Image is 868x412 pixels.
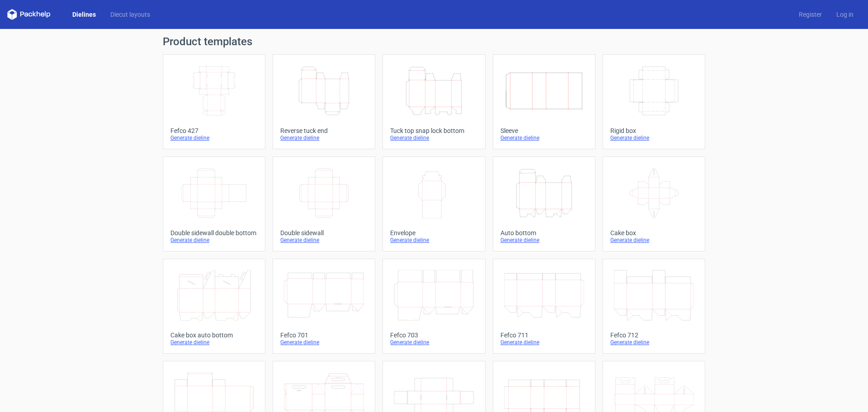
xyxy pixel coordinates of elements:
[273,259,375,354] a: Fefco 701Generate dieline
[382,259,485,354] a: Fefco 703Generate dieline
[280,229,368,237] div: Double sidewall
[163,259,265,354] a: Cake box auto bottomGenerate dieline
[280,331,368,339] div: Fefco 701
[170,134,258,142] div: Generate dieline
[390,229,477,237] div: Envelope
[382,156,485,251] a: EnvelopeGenerate dieline
[273,54,375,149] a: Reverse tuck endGenerate dieline
[280,134,368,142] div: Generate dieline
[500,134,588,142] div: Generate dieline
[280,339,368,346] div: Generate dieline
[280,127,368,134] div: Reverse tuck end
[382,54,485,149] a: Tuck top snap lock bottomGenerate dieline
[273,156,375,251] a: Double sidewallGenerate dieline
[610,134,698,142] div: Generate dieline
[390,127,477,134] div: Tuck top snap lock bottom
[500,127,588,134] div: Sleeve
[493,259,595,354] a: Fefco 711Generate dieline
[163,156,265,251] a: Double sidewall double bottomGenerate dieline
[163,36,705,47] h1: Product templates
[493,54,595,149] a: SleeveGenerate dieline
[500,331,588,339] div: Fefco 711
[163,54,265,149] a: Fefco 427Generate dieline
[603,54,705,149] a: Rigid boxGenerate dieline
[829,10,861,19] a: Log in
[610,127,698,134] div: Rigid box
[603,259,705,354] a: Fefco 712Generate dieline
[390,134,477,142] div: Generate dieline
[170,237,258,244] div: Generate dieline
[170,331,258,339] div: Cake box auto bottom
[390,237,477,244] div: Generate dieline
[792,10,829,19] a: Register
[500,237,588,244] div: Generate dieline
[65,10,103,19] a: Dielines
[610,237,698,244] div: Generate dieline
[103,10,157,19] a: Diecut layouts
[170,229,258,237] div: Double sidewall double bottom
[610,229,698,237] div: Cake box
[170,127,258,134] div: Fefco 427
[170,339,258,346] div: Generate dieline
[610,331,698,339] div: Fefco 712
[500,339,588,346] div: Generate dieline
[500,229,588,237] div: Auto bottom
[610,339,698,346] div: Generate dieline
[493,156,595,251] a: Auto bottomGenerate dieline
[390,339,477,346] div: Generate dieline
[390,331,477,339] div: Fefco 703
[280,237,368,244] div: Generate dieline
[603,156,705,251] a: Cake boxGenerate dieline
